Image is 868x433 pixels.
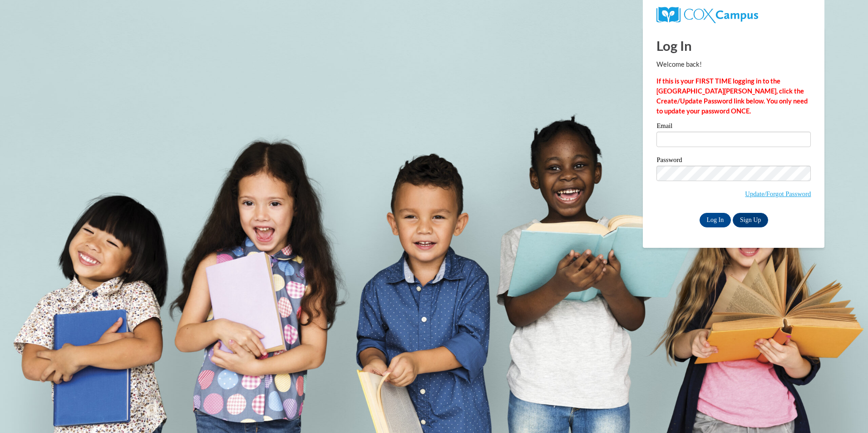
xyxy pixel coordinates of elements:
h1: Log In [656,36,811,55]
label: Password [656,157,811,166]
a: COX Campus [656,10,758,18]
img: COX Campus [656,7,758,23]
a: Sign Up [733,213,768,227]
input: Log In [700,213,731,227]
strong: If this is your FIRST TIME logging in to the [GEOGRAPHIC_DATA][PERSON_NAME], click the Create/Upd... [656,77,808,115]
p: Welcome back! [656,59,811,69]
label: Email [656,123,811,132]
a: Update/Forgot Password [745,190,811,197]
